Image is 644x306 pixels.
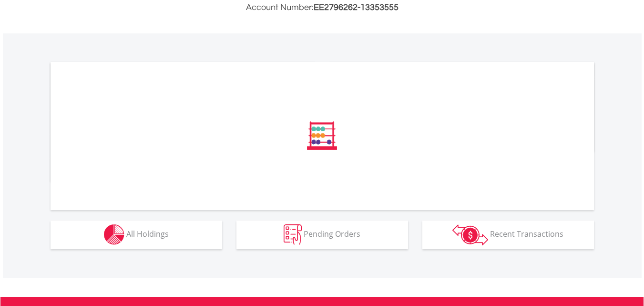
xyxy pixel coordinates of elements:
span: Recent Transactions [490,229,563,239]
button: Pending Orders [236,221,408,249]
span: Pending Orders [304,229,360,239]
button: Recent Transactions [422,221,594,249]
img: pending_instructions-wht.png [284,224,302,245]
span: All Holdings [126,229,169,239]
button: All Holdings [51,221,222,249]
img: holdings-wht.png [104,224,124,245]
h3: Account Number: [51,1,594,14]
span: EE2796262-13353555 [314,3,399,12]
img: transactions-zar-wht.png [452,224,488,245]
